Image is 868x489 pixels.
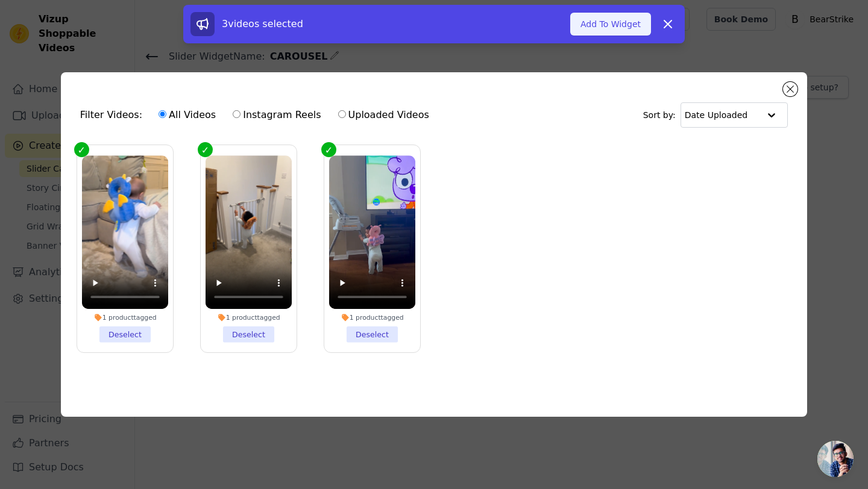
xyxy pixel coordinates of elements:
[783,82,797,96] button: Close modal
[80,101,436,129] div: Filter Videos:
[338,107,430,123] label: Uploaded Videos
[158,107,216,123] label: All Videos
[817,441,854,477] div: Open chat
[232,107,321,123] label: Instagram Reels
[206,313,292,322] div: 1 product tagged
[570,13,651,36] button: Add To Widget
[82,313,168,322] div: 1 product tagged
[222,18,303,30] span: 3 videos selected
[643,102,788,128] div: Sort by:
[329,313,415,322] div: 1 product tagged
